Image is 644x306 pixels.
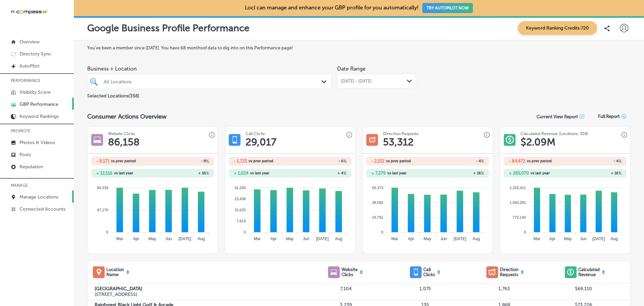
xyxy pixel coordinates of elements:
[19,39,40,45] p: Overview
[290,171,346,176] h2: + 4
[440,236,447,241] tspan: Jun
[19,194,58,200] p: Manage Locations
[428,171,484,176] h2: + 16
[565,159,622,164] h2: - 4
[290,159,346,164] h2: - 6
[371,159,384,164] h2: - 2,152
[335,236,342,241] tspan: Aug
[422,3,473,13] button: TRY AUTOPILOT NOW
[343,159,346,164] span: %
[250,171,269,175] span: vs last year
[19,114,59,119] p: Keyword Rankings
[95,286,306,292] label: [GEOGRAPHIC_DATA]
[337,65,366,72] label: Date Range
[97,208,108,212] tspan: 47,170
[513,215,526,219] tspan: 775,140
[95,292,306,297] p: [STREET_ADDRESS]
[19,140,55,145] p: Photos & Videos
[619,159,622,164] span: %
[116,236,123,241] tspan: Mar
[97,185,108,189] tspan: 94,339
[165,236,172,241] tspan: Jun
[383,136,414,148] h1: 53,312
[341,267,358,277] p: Website Clicks
[578,267,600,277] p: Calculated Revenue
[254,236,261,241] tspan: Mar
[236,219,246,223] tspan: 7,813
[521,136,555,148] h1: $ 2.09M
[19,51,51,57] p: Directory Sync
[270,236,277,241] tspan: Apr
[381,230,383,234] tspan: 0
[249,159,273,163] span: vs prev period
[408,236,414,241] tspan: Apr
[106,267,124,277] p: Location Name
[306,286,385,292] p: 7,104
[11,9,48,15] img: 660ab0bf-5cc7-4cb8-ba1c-48b5ae0f18e60NCTV_CLogo_TV_Black_-500x88.png
[481,171,484,176] span: %
[544,286,623,292] p: $69,110
[87,65,332,72] span: Business + Location
[303,236,309,241] tspan: Jun
[206,159,209,164] span: %
[372,201,383,205] tspan: 39,582
[19,89,51,95] p: Visibility Score
[234,197,246,201] tspan: 23,438
[316,236,329,241] tspan: [DATE]
[133,236,139,241] tspan: Apr
[534,236,541,241] tspan: Mar
[244,230,246,234] tspan: 0
[104,79,322,84] div: All Locations
[465,286,544,292] p: 1,763
[509,185,526,189] tspan: 2,325,421
[206,171,209,176] span: %
[198,236,205,241] tspan: Aug
[19,152,31,158] p: Posts
[387,171,407,175] span: vs last year
[343,171,346,176] span: %
[423,267,435,277] p: Call Clicks
[386,159,411,163] span: vs prev period
[153,159,209,164] h2: - 9
[481,159,484,164] span: %
[178,236,191,241] tspan: [DATE]
[87,90,139,99] p: Selected Locations ( 358 )
[537,114,578,119] p: Current View Report
[234,159,247,164] h2: - 1,723
[509,159,525,164] h2: - 84,472
[473,236,480,241] tspan: Aug
[153,171,209,176] h2: + 16
[500,267,519,277] p: Direction Requests
[385,286,465,292] p: 1,075
[286,236,294,241] tspan: May
[527,159,552,163] span: vs prev period
[371,171,386,176] h2: + 7,279
[19,63,40,69] p: AutoPilot
[391,236,398,241] tspan: Mar
[19,164,43,170] p: Reputation
[521,131,588,136] h3: Calculated Revenue (Locations: 358)
[87,23,250,34] p: Google Business Profile Performance
[149,236,156,241] tspan: May
[234,171,249,176] h2: + 1,024
[96,159,109,164] h2: - 8,171
[87,113,167,120] span: Consumer Actions Overview
[424,236,431,241] tspan: May
[509,171,529,176] h2: + 285,070
[372,185,383,189] tspan: 59,373
[611,236,618,241] tspan: Aug
[518,21,597,35] span: Keyword Ranking Credits: 720
[564,236,572,241] tspan: May
[619,171,622,176] span: %
[509,201,526,205] tspan: 1,550,281
[246,136,276,148] h1: 29,017
[234,208,246,212] tspan: 15,625
[580,236,586,241] tspan: Jun
[592,236,605,241] tspan: [DATE]
[108,131,135,136] h3: Website Clicks
[96,171,112,176] h2: + 12,116
[108,136,140,148] h1: 86,158
[428,159,484,164] h2: - 4
[565,171,622,176] h2: + 16
[114,171,133,175] span: vs last year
